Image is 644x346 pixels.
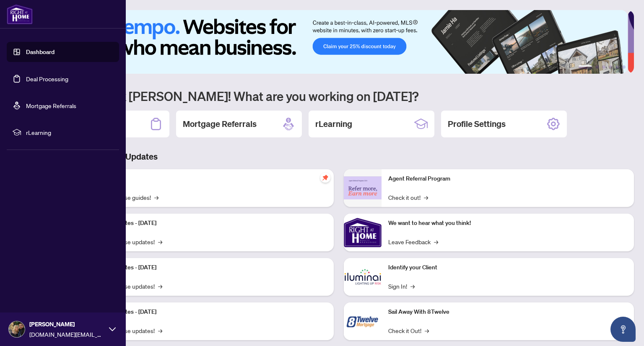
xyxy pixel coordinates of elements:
img: Slide 0 [44,10,628,74]
p: Platform Updates - [DATE] [88,219,327,228]
h3: Brokerage & Industry Updates [44,151,634,163]
p: Self-Help [88,174,327,183]
img: Identify your Client [344,258,382,296]
a: Leave Feedback→ [388,237,438,246]
img: Profile Icon [9,321,25,337]
button: 2 [595,65,599,69]
img: Sail Away With 8Twelve [344,302,382,340]
button: 3 [602,65,605,69]
a: Deal Processing [26,75,68,83]
p: Platform Updates - [DATE] [88,263,327,272]
p: Platform Updates - [DATE] [88,307,327,317]
a: Sign In!→ [388,281,415,291]
span: → [158,281,162,291]
img: Agent Referral Program [344,176,382,199]
button: 6 [622,65,626,69]
h2: Mortgage Referrals [183,118,257,130]
p: Agent Referral Program [388,174,627,183]
button: 5 [615,65,619,69]
a: Check it Out!→ [388,326,429,335]
h1: Welcome back [PERSON_NAME]! What are you working on [DATE]? [44,88,634,104]
span: → [434,237,438,246]
a: Mortgage Referrals [26,102,76,109]
span: [PERSON_NAME] [29,320,105,329]
a: Check it out!→ [388,193,428,202]
span: pushpin [320,173,330,183]
img: We want to hear what you think! [344,214,382,251]
img: logo [7,4,33,24]
span: → [154,193,158,202]
span: → [425,326,429,335]
span: → [158,237,162,246]
h2: rLearning [315,118,352,130]
p: Identify your Client [388,263,627,272]
p: Sail Away With 8Twelve [388,307,627,317]
button: 1 [579,65,592,69]
button: Open asap [610,317,636,342]
h2: Profile Settings [448,118,506,130]
span: → [424,193,428,202]
span: → [158,326,162,335]
span: [DOMAIN_NAME][EMAIL_ADDRESS][DOMAIN_NAME] [29,330,105,339]
span: → [410,281,415,291]
button: 4 [609,65,612,69]
p: We want to hear what you think! [388,219,627,228]
a: Dashboard [26,48,55,56]
span: rLearning [26,128,113,137]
